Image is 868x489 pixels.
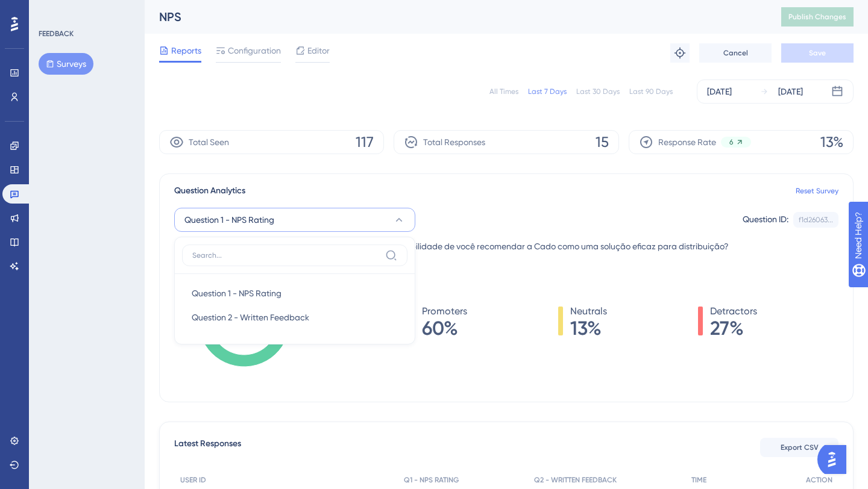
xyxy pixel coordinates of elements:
div: Last 90 Days [629,87,673,96]
span: Latest Responses [174,437,241,458]
span: Question 1 - NPS Rating [184,213,274,227]
span: Q2 - WRITTEN FEEDBACK [534,475,617,485]
span: 13% [570,319,607,338]
button: Question 2 - Written Feedback [182,305,407,329]
span: Detractors [710,304,757,319]
button: Save [781,43,854,63]
div: FEEDBACK [39,29,74,39]
div: Last 30 Days [576,87,620,96]
button: Surveys [39,53,93,75]
div: [DATE] [778,84,803,99]
span: Neutrals [570,304,607,319]
span: Response Rate [658,135,716,149]
span: Total Seen [189,135,229,149]
span: 13% [820,132,843,152]
span: Cancel [723,48,748,58]
a: Reset Survey [796,186,838,196]
div: Last 7 Days [528,87,567,96]
span: Question Analytics [174,184,245,198]
span: Total Responses [423,135,485,149]
span: Export CSV [781,443,819,452]
iframe: UserGuiding AI Assistant Launcher [817,441,854,478]
span: TIME [691,475,706,485]
span: 6 [729,137,733,147]
span: Reports [171,43,201,58]
span: ACTION [806,475,832,485]
span: 60% [422,319,467,338]
span: USER ID [180,475,206,485]
span: 117 [356,132,374,152]
button: Export CSV [760,438,838,457]
span: Publish Changes [788,12,846,22]
button: Publish Changes [781,7,854,26]
span: Em [PERSON_NAME] de 0 a 10, qual a probabilidade de você recomendar a Cado como uma solução efica... [244,239,729,254]
div: f1d26063... [799,215,833,225]
div: NPS [159,8,751,25]
span: 15 [596,132,609,152]
span: Promoters [422,304,467,319]
span: Question 2 - Written Feedback [192,310,309,325]
button: Question 1 - NPS Rating [182,281,407,305]
span: Editor [307,43,330,58]
span: Configuration [228,43,281,58]
span: Question 1 - NPS Rating [192,286,281,301]
div: Question ID: [743,212,788,228]
span: Save [809,48,826,58]
div: All Times [489,87,518,96]
span: Q1 - NPS RATING [404,475,459,485]
span: 27% [710,319,757,338]
input: Search... [192,251,380,260]
div: [DATE] [707,84,732,99]
span: Need Help? [28,3,75,17]
button: Question 1 - NPS Rating [174,208,415,232]
button: Cancel [699,43,772,63]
